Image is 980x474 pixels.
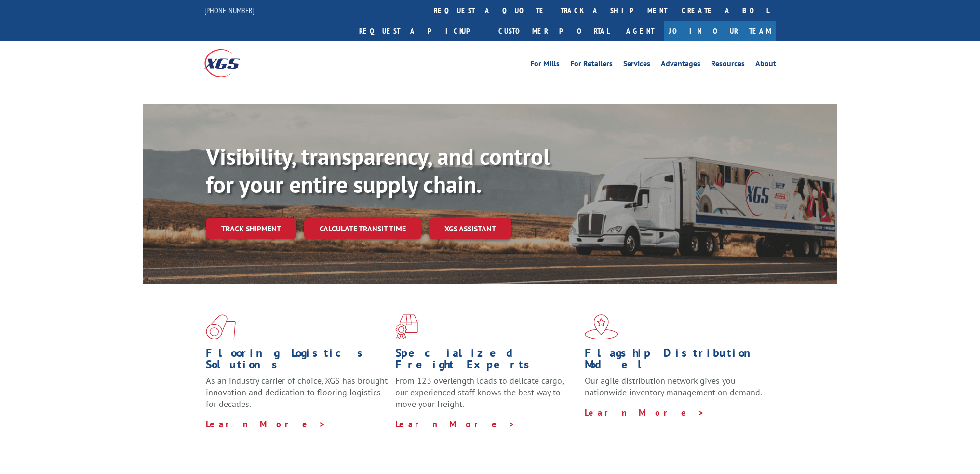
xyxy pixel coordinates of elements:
[206,419,326,430] a: Learn More >
[491,21,617,41] a: Customer Portal
[664,21,776,41] a: Join Our Team
[617,21,664,41] a: Agent
[585,407,705,418] a: Learn More >
[352,21,491,41] a: Request a pickup
[711,60,745,70] a: Resources
[530,60,560,70] a: For Mills
[755,60,776,70] a: About
[585,314,618,339] img: xgs-icon-flagship-distribution-model-red
[206,314,236,339] img: xgs-icon-total-supply-chain-intelligence-red
[429,218,511,239] a: XGS ASSISTANT
[206,218,296,239] a: Track shipment
[204,5,255,15] a: [PHONE_NUMBER]
[395,314,418,339] img: xgs-icon-focused-on-flooring-red
[304,218,421,239] a: Calculate transit time
[206,375,388,409] span: As an industry carrier of choice, XGS has brought innovation and dedication to flooring logistics...
[585,375,762,398] span: Our agile distribution network gives you nationwide inventory management on demand.
[623,60,650,70] a: Services
[206,141,550,199] b: Visibility, transparency, and control for your entire supply chain.
[395,419,515,430] a: Learn More >
[585,347,767,375] h1: Flagship Distribution Model
[395,375,577,418] p: From 123 overlength loads to delicate cargo, our experienced staff knows the best way to move you...
[395,347,577,375] h1: Specialized Freight Experts
[570,60,613,70] a: For Retailers
[661,60,700,70] a: Advantages
[206,347,388,375] h1: Flooring Logistics Solutions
